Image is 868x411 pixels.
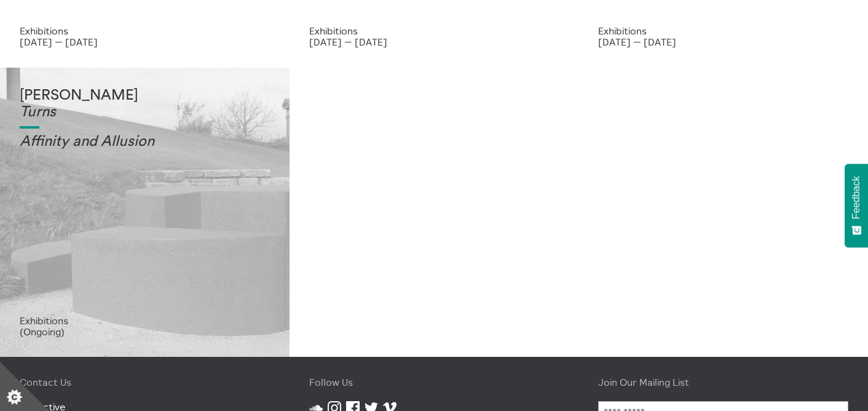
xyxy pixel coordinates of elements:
span: Feedback [851,176,862,219]
p: Exhibitions [598,25,848,36]
p: Exhibitions [309,25,559,36]
em: on [138,134,154,149]
h4: Join Our Mailing List [598,377,848,388]
p: Exhibitions [20,25,270,36]
h4: Contact Us [20,377,270,388]
em: Affinity and Allusi [20,134,138,149]
p: [DATE] — [DATE] [20,36,270,47]
p: [DATE] — [DATE] [309,36,559,47]
p: [DATE] — [DATE] [598,36,848,47]
em: Turns [20,105,56,119]
p: (Ongoing) [20,326,270,337]
p: Exhibitions [20,315,270,326]
h4: Follow Us [309,377,559,388]
h1: [PERSON_NAME] [20,87,270,121]
button: Feedback - Show survey [845,164,868,247]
